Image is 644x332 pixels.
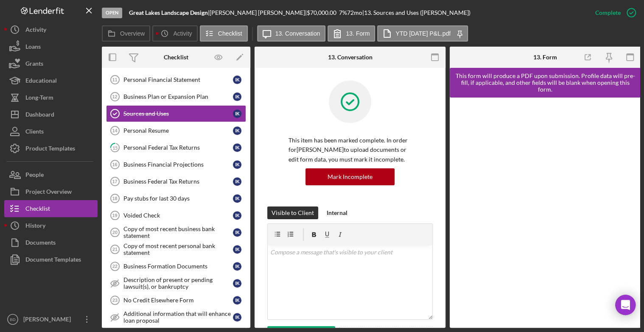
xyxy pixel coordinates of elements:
[4,217,98,234] button: History
[112,162,117,167] tspan: 16
[327,206,347,219] div: Internal
[210,9,307,16] div: [PERSON_NAME] [PERSON_NAME] |
[4,251,98,268] a: Document Templates
[615,295,636,315] div: Open Intercom Messenger
[123,195,233,202] div: Pay stubs for last 30 days
[106,275,246,292] a: Description of present or pending lawsuit(s), or bankruptcyIK
[120,30,145,37] label: Overview
[272,206,314,219] div: Visible to Client
[328,25,375,42] button: 13. Form
[102,25,150,42] button: Overview
[106,173,246,190] a: 17Business Federal Tax ReturnsIK
[307,9,339,16] div: $70,000.00
[4,200,98,217] a: Checklist
[106,71,246,88] a: 11Personal Financial StatementIK
[233,75,241,84] div: I K
[339,9,347,16] div: 7 %
[200,25,248,42] button: Checklist
[233,211,241,220] div: I K
[587,4,640,21] button: Complete
[112,145,118,150] tspan: 15
[123,297,233,304] div: No Credit Elsewhere Form
[4,234,98,251] button: Documents
[106,241,246,258] a: 21Copy of most recent personal bank statementIK
[129,9,210,16] div: |
[102,8,122,18] div: Open
[106,207,246,224] a: 19Voided CheckIK
[106,190,246,207] a: 18Pay stubs for last 30 daysIK
[395,30,451,37] label: YTD [DATE] P&L.pdf
[233,143,241,152] div: I K
[25,234,56,253] div: Documents
[25,217,45,236] div: History
[123,243,233,256] div: Copy of most recent personal bank statement
[305,168,395,185] button: Mark Incomplete
[106,309,246,326] a: Additional information that will enhance loan proposalIK
[233,109,241,118] div: I K
[267,206,318,219] button: Visible to Client
[106,88,246,105] a: 12Business Plan or Expansion PlanIK
[106,292,246,309] a: 23No Credit Elsewhere FormIK
[112,128,118,133] tspan: 14
[123,127,233,134] div: Personal Resume
[454,73,636,93] div: This form will produce a PDF upon submission. Profile data will pre-fill, if applicable, and othe...
[377,25,468,42] button: YTD [DATE] P&L.pdf
[123,276,233,290] div: Description of present or pending lawsuit(s), or bankruptcy
[112,298,118,303] tspan: 23
[123,310,233,324] div: Additional information that will enhance loan proposal
[25,200,50,219] div: Checklist
[112,94,117,99] tspan: 12
[233,177,241,186] div: I K
[257,25,326,42] button: 13. Conversation
[106,105,246,122] a: Sources and UsesIK
[233,228,241,237] div: I K
[152,25,197,42] button: Activity
[21,311,76,330] div: [PERSON_NAME]
[106,139,246,156] a: 15Personal Federal Tax ReturnsIK
[275,30,320,37] label: 13. Conversation
[347,9,362,16] div: 72 mo
[112,230,118,235] tspan: 20
[123,212,233,219] div: Voided Check
[123,144,233,151] div: Personal Federal Tax Returns
[106,224,246,241] a: 20Copy of most recent business bank statementIK
[164,54,188,61] div: Checklist
[233,92,241,101] div: I K
[233,279,241,287] div: I K
[233,296,241,304] div: I K
[10,317,15,322] text: BD
[595,4,621,21] div: Complete
[123,161,233,168] div: Business Financial Projections
[123,263,233,270] div: Business Formation Documents
[533,54,557,61] div: 13. Form
[173,30,192,37] label: Activity
[123,93,233,100] div: Business Plan or Expansion Plan
[123,178,233,185] div: Business Federal Tax Returns
[123,110,233,117] div: Sources and Uses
